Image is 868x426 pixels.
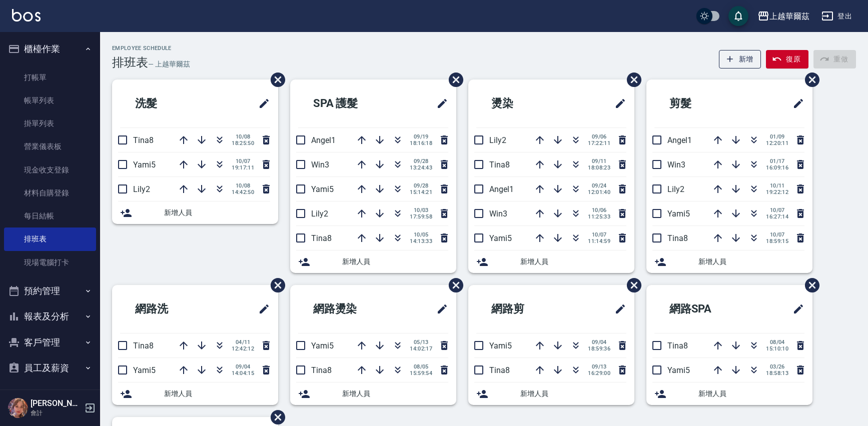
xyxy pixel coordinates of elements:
[410,213,432,220] span: 17:59:58
[766,140,788,146] span: 12:20:11
[489,233,512,243] span: Yami5
[8,398,28,418] img: Person
[4,251,96,274] a: 現場電腦打卡
[766,182,788,189] span: 10/11
[588,133,610,140] span: 09/06
[232,363,254,370] span: 09/04
[263,65,287,94] span: 刪除班表
[232,164,254,171] span: 19:17:11
[133,135,154,145] span: Tina8
[311,135,336,145] span: Angel1
[588,164,610,171] span: 18:08:23
[410,140,432,146] span: 18:16:18
[12,9,41,21] img: Logo
[766,345,788,352] span: 15:10:10
[4,204,96,227] a: 每日結帳
[232,182,254,189] span: 10/08
[588,189,610,195] span: 12:01:40
[619,65,643,94] span: 刪除班表
[766,164,788,171] span: 16:09:16
[698,256,804,267] span: 新增人員
[619,270,643,300] span: 刪除班表
[252,91,270,115] span: 修改班表的標題
[588,363,610,370] span: 09/13
[410,363,432,370] span: 08/05
[410,339,432,345] span: 05/13
[133,341,154,350] span: Tina8
[441,270,465,300] span: 刪除班表
[489,184,514,194] span: Angel1
[232,370,254,376] span: 14:04:15
[311,341,334,350] span: Yami5
[797,65,821,94] span: 刪除班表
[667,184,684,194] span: Lily2
[232,158,254,164] span: 10/07
[719,50,761,68] button: 新增
[430,297,448,321] span: 修改班表的標題
[766,370,788,376] span: 18:58:13
[410,158,432,164] span: 09/28
[786,297,804,321] span: 修改班表的標題
[476,85,568,121] h2: 燙染
[410,164,432,171] span: 13:24:43
[468,382,634,405] div: 新增人員
[766,50,808,68] button: 復原
[520,256,626,267] span: 新增人員
[410,133,432,140] span: 09/19
[588,370,610,376] span: 16:29:00
[608,297,626,321] span: 修改班表的標題
[232,140,254,146] span: 18:25:50
[588,345,610,352] span: 18:59:36
[753,6,813,26] button: 上越華爾茲
[588,231,610,238] span: 10/07
[476,291,574,327] h2: 網路剪
[120,85,212,121] h2: 洗髮
[410,182,432,189] span: 09/28
[133,160,156,169] span: Yami5
[112,45,190,51] h2: Employee Schedule
[441,65,465,94] span: 刪除班表
[766,339,788,345] span: 08/04
[489,209,507,218] span: Win3
[232,339,254,345] span: 04/11
[232,189,254,195] span: 14:42:50
[646,382,812,405] div: 新增人員
[766,363,788,370] span: 03/26
[232,133,254,140] span: 10/08
[769,10,809,22] div: 上越華爾茲
[667,365,690,375] span: Yami5
[290,382,456,405] div: 新增人員
[311,184,334,194] span: Yami5
[608,91,626,115] span: 修改班表的標題
[232,345,254,352] span: 12:42:12
[489,160,510,169] span: Tina8
[342,388,448,399] span: 新增人員
[4,158,96,181] a: 現金收支登錄
[4,278,96,304] button: 預約管理
[766,213,788,220] span: 16:27:14
[766,158,788,164] span: 01/17
[31,408,82,417] p: 會計
[667,209,690,218] span: Yami5
[410,345,432,352] span: 14:02:17
[311,209,328,218] span: Lily2
[4,135,96,158] a: 營業儀表板
[31,398,82,408] h5: [PERSON_NAME]
[410,189,432,195] span: 15:14:21
[4,303,96,329] button: 報表及分析
[133,184,150,194] span: Lily2
[786,91,804,115] span: 修改班表的標題
[588,158,610,164] span: 09/11
[410,231,432,238] span: 10/05
[520,388,626,399] span: 新增人員
[588,140,610,146] span: 17:22:11
[342,256,448,267] span: 新增人員
[654,291,756,327] h2: 網路SPA
[797,270,821,300] span: 刪除班表
[410,207,432,213] span: 10/03
[489,341,512,350] span: Yami5
[4,355,96,381] button: 員工及薪資
[588,182,610,189] span: 09/24
[667,233,688,243] span: Tina8
[311,233,332,243] span: Tina8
